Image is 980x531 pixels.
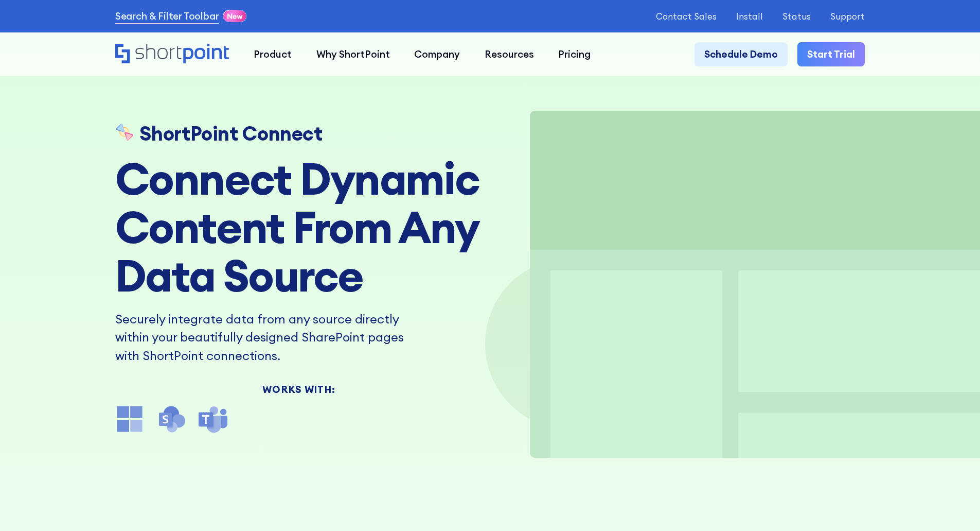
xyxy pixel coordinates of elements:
[199,404,228,434] img: microsoft teams icon
[316,47,390,62] div: Why ShortPoint
[402,42,472,67] a: Company
[485,47,534,62] div: Resources
[115,44,229,65] a: Home
[414,47,460,62] div: Company
[115,9,219,24] a: Search & Filter Toolbar
[694,42,788,67] a: Schedule Demo
[304,42,402,67] a: Why ShortPoint
[782,11,811,21] a: Status
[797,42,865,67] a: Start Trial
[546,42,603,67] a: Pricing
[115,385,483,395] div: Works With:
[736,11,763,21] a: Install
[115,310,419,365] p: Securely integrate data from any source directly within your beautifully designed SharePoint page...
[157,404,186,434] img: SharePoint icon
[115,404,145,434] img: microsoft office icon
[139,122,322,145] h1: ShortPoint Connect
[558,47,591,62] div: Pricing
[656,11,717,21] a: Contact Sales
[115,155,483,300] h2: Connect Dynamic Content From Any Data Source
[830,11,865,21] a: Support
[254,47,292,62] div: Product
[472,42,546,67] a: Resources
[241,42,304,67] a: Product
